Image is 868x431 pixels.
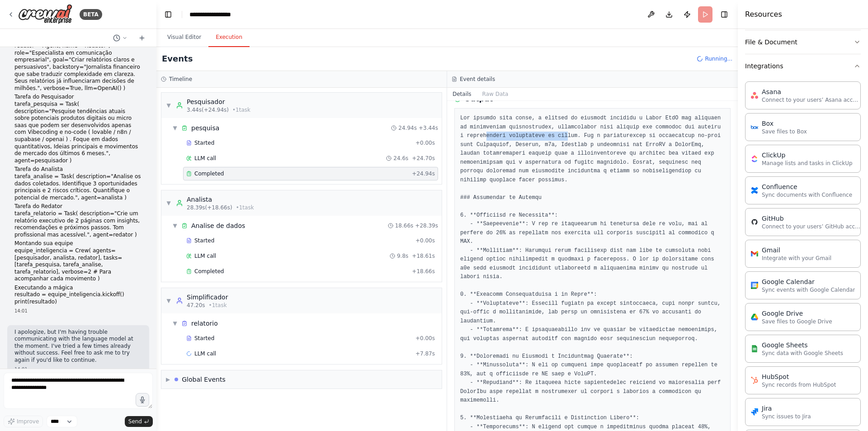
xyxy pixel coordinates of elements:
[762,182,852,191] div: Confluence
[14,101,142,164] p: tarefa_pesquisa = Task( description="Pesquise tendências atuais sobre potenciais produtos digitai...
[166,376,170,383] span: ▶
[191,123,219,133] div: pesquisa
[14,43,142,92] p: redator = Agent( name="Redator", role="Especialista em comunicação empresarial", goal="Criar rela...
[762,119,807,128] div: Box
[762,191,852,199] p: Sync documents with Confluence
[232,106,250,114] span: • 1 task
[762,413,811,420] p: Sync issues to Jira
[415,335,435,342] span: + 0.00s
[125,416,153,427] button: Send
[18,4,72,24] img: Logo
[187,302,205,309] span: 47.20s
[762,372,836,381] div: HubSpot
[187,195,254,204] div: Analista
[745,9,782,20] h4: Resources
[762,350,843,357] p: Sync data with Google Sheets
[194,252,216,260] span: LLM call
[209,302,227,309] span: • 1 task
[751,123,758,131] img: Box
[477,88,514,100] button: Raw Data
[136,393,149,407] button: Click to speak your automation idea
[412,252,435,260] span: + 18.61s
[447,88,477,100] button: Details
[762,286,855,294] p: Sync events with Google Calendar
[14,291,142,305] p: resultado = equipe_inteligencia.kickoff() print(resultado)
[751,92,758,99] img: Asana
[182,375,226,384] div: Global Events
[14,247,142,283] p: equipe_inteligencia = Crew( agents=[pesquisador, analista, redator], tasks=[tarefa_pesquisa, tare...
[187,204,232,211] span: 28.39s (+18.66s)
[393,155,408,162] span: 24.6s
[415,237,435,244] span: + 0.00s
[135,33,149,43] button: Start a new chat
[415,222,438,229] span: + 28.39s
[14,94,142,101] h1: Tarefa do Pesquisador
[412,268,435,275] span: + 18.66s
[762,255,831,262] p: Integrate with your Gmail
[187,293,228,302] div: Simplificador
[14,166,142,173] h1: Tarefa do Analista
[751,408,758,416] img: Jira
[762,246,831,255] div: Gmail
[169,76,192,83] h3: Timeline
[751,345,758,352] img: Google Sheets
[397,252,408,260] span: 9.8s
[762,309,832,318] div: Google Drive
[762,151,853,160] div: ClickUp
[762,214,861,223] div: GitHub
[14,240,142,247] h1: Montando sua equipe
[236,204,254,211] span: • 1 task
[745,30,861,54] button: File & Document
[128,418,142,425] span: Send
[762,96,861,104] p: Connect to your users’ Asana accounts
[14,203,142,210] h1: Tarefa do Redator
[194,350,216,357] span: LLM call
[762,341,843,350] div: Google Sheets
[412,155,435,162] span: + 24.70s
[166,297,171,304] span: ▼
[705,55,732,62] span: Running...
[751,187,758,194] img: Confluence
[194,335,214,342] span: Started
[718,8,731,21] button: Hide right sidebar
[189,10,245,19] nav: breadcrumb
[751,250,758,257] img: Gmail
[80,9,102,20] div: BETA
[751,155,758,162] img: ClickUp
[751,282,758,289] img: Google Calendar
[14,173,142,201] p: tarefa_analise = Task( description="Analise os dados coletados. Identifique 3 oportunidades princ...
[762,277,855,286] div: Google Calendar
[194,170,224,177] span: Completed
[14,284,142,292] h1: Executando a mágica
[191,221,245,230] div: Analise de dados
[398,124,417,132] span: 24.94s
[162,52,193,65] h2: Events
[187,106,229,114] span: 3.44s (+24.94s)
[415,350,435,357] span: + 7.87s
[745,54,861,78] button: Integrations
[762,223,861,230] p: Connect to your users’ GitHub accounts
[762,318,832,325] p: Save files to Google Drive
[208,28,250,47] button: Execution
[762,128,807,135] p: Save files to Box
[109,33,131,43] button: Switch to previous chat
[166,102,171,109] span: ▼
[172,320,178,327] span: ▼
[751,313,758,321] img: Google Drive
[194,155,216,162] span: LLM call
[762,381,836,388] p: Sync records from HubSpot
[762,160,853,167] p: Manage lists and tasks in ClickUp
[194,139,214,147] span: Started
[194,237,214,244] span: Started
[172,124,178,132] span: ▼
[191,319,218,328] div: relatorio
[751,218,758,226] img: GitHub
[162,8,175,21] button: Hide left sidebar
[762,87,861,96] div: Asana
[419,124,438,132] span: + 3.44s
[14,308,142,314] div: 14:01
[751,377,758,384] img: HubSpot
[166,199,171,207] span: ▼
[17,418,39,425] span: Improve
[415,139,435,147] span: + 0.00s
